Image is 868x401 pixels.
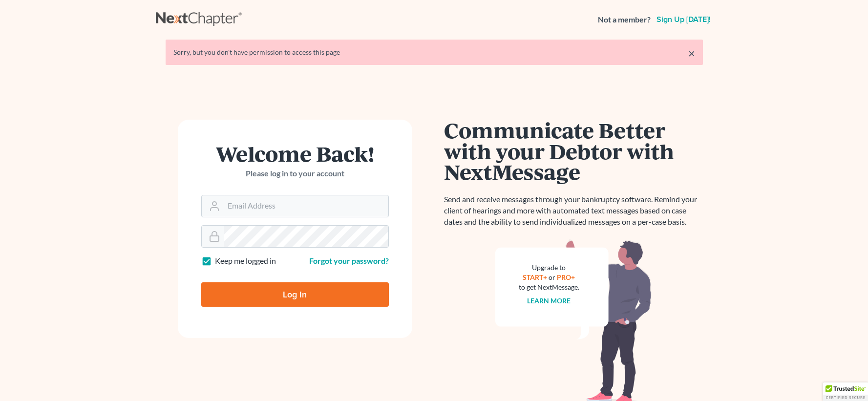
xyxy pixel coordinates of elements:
a: Forgot your password? [309,256,389,265]
a: × [688,47,695,59]
a: PRO+ [557,273,575,281]
strong: Not a member? [598,14,651,25]
p: Send and receive messages through your bankruptcy software. Remind your client of hearings and mo... [444,194,703,228]
a: Sign up [DATE]! [655,16,713,23]
p: Please log in to your account [201,168,389,179]
div: TrustedSite Certified [823,382,868,401]
div: Upgrade to [519,263,579,273]
span: or [549,273,555,281]
input: Email Address [224,195,388,217]
input: Log In [201,282,389,307]
a: Learn more [527,296,571,305]
h1: Welcome Back! [201,143,389,164]
div: to get NextMessage. [519,282,579,292]
a: START+ [523,273,547,281]
div: Sorry, but you don't have permission to access this page [173,47,695,57]
h1: Communicate Better with your Debtor with NextMessage [444,120,703,182]
label: Keep me logged in [215,255,276,267]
